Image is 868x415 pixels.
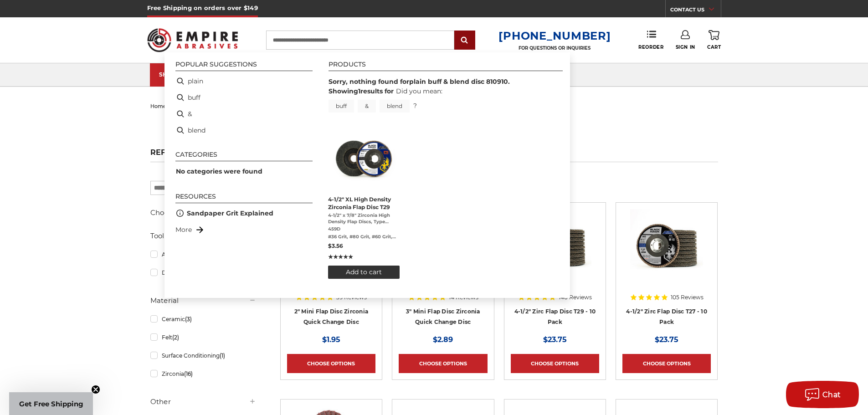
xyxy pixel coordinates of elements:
[175,193,313,203] li: Resources
[329,61,563,71] li: Products
[329,100,354,113] a: buff
[150,246,256,262] a: Angle Grinder
[358,87,360,95] b: 1
[172,122,316,138] li: blend
[707,44,721,50] span: Cart
[399,354,487,373] a: Choose Options
[406,308,480,325] a: 3" Mini Flap Disc Zirconia Quick Change Disc
[630,209,703,282] img: Black Hawk 4-1/2" x 7/8" Flap Disc Type 27 - 10 Pack
[184,370,193,377] span: (16)
[172,334,179,341] span: (2)
[150,366,256,382] a: Zirconia
[324,122,403,282] li: 4-1/2" XL High Density Zirconia Flap Disc T29
[543,335,567,344] span: $23.75
[676,44,695,50] span: Sign In
[150,295,256,306] h5: Material
[150,265,256,281] a: Die Grinder
[638,30,663,50] a: Reorder
[433,335,453,344] span: $2.89
[328,125,400,279] a: 4-1/2" XL High Density Zirconia Flap Disc T29
[150,311,256,327] a: Ceramic
[329,77,510,86] span: Sorry, nothing found for .
[638,44,663,50] span: Reorder
[409,77,508,86] b: plain buff & blend disc 810910
[187,209,273,218] a: Sandpaper Grit Explained
[147,22,238,58] img: Empire Abrasives
[786,381,859,408] button: Chat
[498,29,611,42] a: [PHONE_NUMBER]
[622,209,711,297] a: Black Hawk 4-1/2" x 7/8" Flap Disc Type 27 - 10 Pack
[670,5,721,17] a: CONTACT US
[9,392,93,415] div: Get Free ShippingClose teaser
[328,212,400,225] span: 4-1/2" x 7/8" Zirconia High Density Flap Discs, Type 29(SOLD INDIVIDUALLY) 4-1/2" Extra Thick Hig...
[328,226,400,232] span: 459D
[622,354,711,373] a: Choose Options
[626,308,707,325] a: 4-1/2" Zirc Flap Disc T27 - 10 Pack
[822,390,841,399] span: Chat
[559,295,592,300] span: 140 Reviews
[172,106,316,122] li: &
[220,352,225,359] span: (1)
[328,195,400,211] span: 4-1/2" XL High Density Zirconia Flap Disc T29
[159,71,232,78] div: SHOP CATEGORIES
[150,348,256,364] a: Surface Conditioning
[176,167,262,175] span: No categories were found
[150,148,256,162] h5: Refine by
[172,73,316,89] li: plain
[287,354,375,373] a: Choose Options
[150,231,256,241] h5: Tool Used On
[514,308,596,325] a: 4-1/2" Zirc Flap Disc T29 - 10 Pack
[336,295,367,300] span: 39 Reviews
[150,207,256,218] h5: Choose Your Grit
[19,400,83,408] span: Get Free Shipping
[185,316,192,323] span: (3)
[172,205,316,221] li: Sandpaper Grit Explained
[294,308,369,325] a: 2" Mini Flap Disc Zirconia Quick Change Disc
[328,242,343,249] span: $3.56
[707,30,721,50] a: Cart
[329,87,394,95] span: Showing results for
[328,234,400,240] span: #36 Grit, #80 Grit, #60 Grit, #40 Grit, #120 Grit
[164,52,570,298] div: Instant Search Results
[150,329,256,345] a: Felt
[511,354,599,373] a: Choose Options
[456,31,474,50] input: Submit
[380,100,410,113] a: blend
[449,295,478,300] span: 14 Reviews
[172,221,316,238] li: More
[150,396,256,407] h5: Other
[328,253,353,261] span: ★★★★★
[328,266,400,279] button: Add to cart
[329,87,442,110] div: Did you mean: ?
[172,89,316,106] li: buff
[322,335,340,344] span: $1.95
[150,103,166,109] a: home
[671,295,704,300] span: 105 Reviews
[498,45,611,51] p: FOR QUESTIONS OR INQUIRIES
[655,335,678,344] span: $23.75
[175,61,313,71] li: Popular suggestions
[358,100,376,113] a: &
[91,385,100,394] button: Close teaser
[175,151,313,161] li: Categories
